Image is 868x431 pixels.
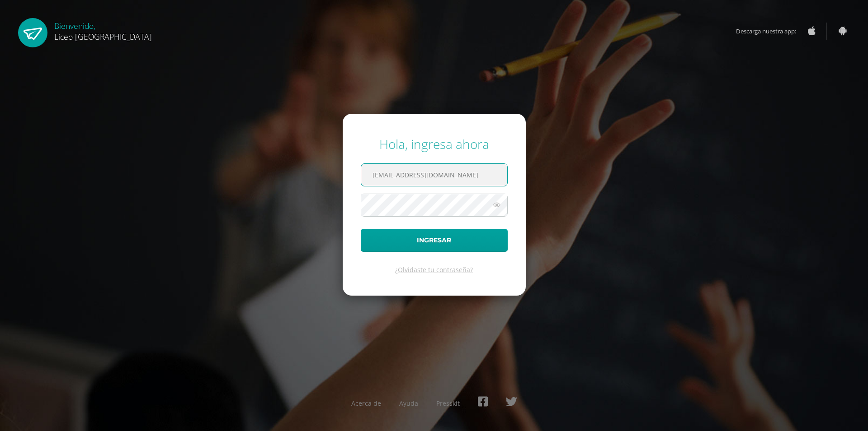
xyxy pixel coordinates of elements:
[361,229,508,252] button: Ingresar
[361,164,507,186] input: Correo electrónico o usuario
[736,23,805,40] span: Descarga nuestra app:
[436,399,460,408] a: Presskit
[54,18,152,42] div: Bienvenido,
[351,399,381,408] a: Acerca de
[54,31,152,42] span: Liceo [GEOGRAPHIC_DATA]
[399,399,418,408] a: Ayuda
[395,265,473,274] a: ¿Olvidaste tu contraseña?
[361,135,508,153] div: Hola, ingresa ahora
